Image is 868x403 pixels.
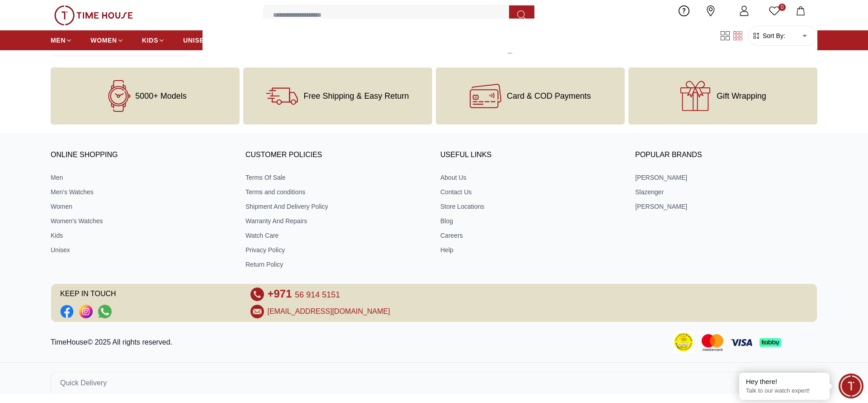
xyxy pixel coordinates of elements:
[79,305,93,318] a: Social Link
[676,18,693,25] span: Help
[635,187,817,197] a: Slazenger
[507,91,591,101] span: Card & COD Payments
[245,202,428,211] a: Shipment And Delivery Policy
[51,202,233,211] a: Women
[752,31,785,40] button: Sort By:
[761,4,788,27] a: 0Wishlist
[440,216,623,225] a: Blog
[51,55,192,77] button: Display Type
[731,339,752,346] img: Visa
[51,173,233,182] a: Men
[696,18,725,25] span: Our Stores
[51,231,233,240] a: Kids
[673,331,694,353] img: Consumer Payment
[51,187,233,197] a: Men's Watches
[183,32,215,48] a: UNISEX
[746,377,823,386] div: Hey there!
[702,334,723,351] img: Mastercard
[759,338,781,347] img: Tabby Payment
[440,149,623,162] h3: USEFUL LINKS
[839,374,863,398] div: Chat Widget
[717,91,766,101] span: Gift Wrapping
[245,245,428,254] a: Privacy Policy
[268,306,390,317] a: [EMAIL_ADDRESS][DOMAIN_NAME]
[51,149,233,162] h3: ONLINE SHOPPING
[60,288,238,301] span: KEEP IN TOUCH
[295,290,340,299] span: 56 914 5151
[635,173,817,182] a: [PERSON_NAME]
[245,173,428,182] a: Terms Of Sale
[763,18,786,25] span: Wishlist
[268,288,340,301] a: +971 56 914 5151
[778,4,786,11] span: 0
[440,202,623,211] a: Store Locations
[60,378,107,389] span: Quick Delivery
[51,337,176,348] p: TimeHouse© 2025 All rights reserved.
[761,31,785,40] span: Sort By:
[245,216,428,225] a: Warranty And Repairs
[98,305,112,318] a: Social Link
[789,17,812,24] span: My Bag
[51,245,233,254] a: Unisex
[245,187,428,197] a: Terms and conditions
[788,5,814,26] button: My Bag
[183,36,208,45] span: UNISEX
[635,202,817,211] a: [PERSON_NAME]
[440,173,623,182] a: About Us
[674,4,694,27] a: Help
[51,372,817,394] button: Quick Delivery
[142,32,165,48] a: KIDS
[245,260,428,269] a: Return Policy
[51,216,233,225] a: Women's Watches
[440,245,623,254] a: Help
[729,18,759,25] span: My Account
[60,305,74,318] li: Facebook
[135,91,187,101] span: 5000+ Models
[51,36,66,45] span: MEN
[635,149,817,162] h3: Popular Brands
[90,32,124,48] a: WOMEN
[788,339,810,346] img: Tamara Payment
[142,36,158,45] span: KIDS
[51,32,72,48] a: MEN
[245,149,428,162] h3: CUSTOMER POLICIES
[245,231,428,240] a: Watch Care
[746,387,823,395] p: Talk to our watch expert!
[694,4,727,27] a: Our Stores
[54,5,133,25] img: ...
[440,187,623,197] a: Contact Us
[303,91,409,101] span: Free Shipping & Easy Return
[90,36,117,45] span: WOMEN
[60,305,74,318] a: Social Link
[440,231,623,240] a: Careers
